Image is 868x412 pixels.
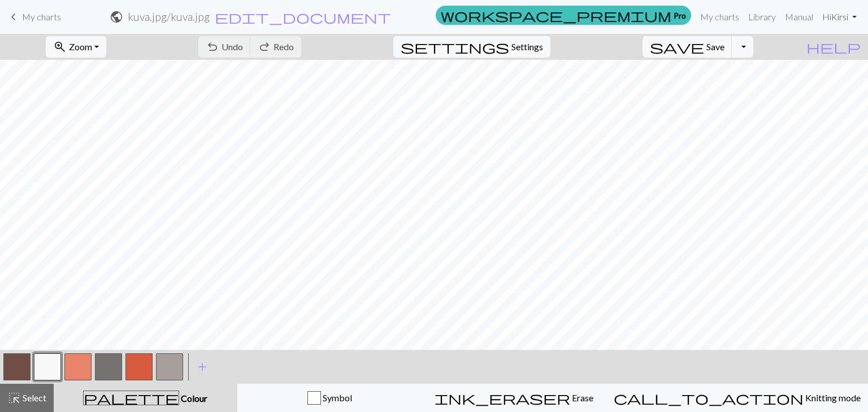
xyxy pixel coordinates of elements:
[650,39,704,55] span: save
[53,39,67,55] span: zoom_in
[422,384,606,412] button: Erase
[614,390,804,406] span: call_to_action
[744,6,780,28] a: Library
[22,11,61,22] span: My charts
[7,7,61,27] a: My charts
[570,392,593,403] span: Erase
[696,6,744,28] a: My charts
[237,384,422,412] button: Symbol
[436,6,691,25] a: Pro
[84,390,179,406] span: palette
[511,40,543,54] span: Settings
[401,40,509,54] i: Settings
[441,7,671,23] span: workspace_premium
[706,41,724,52] span: Save
[46,36,106,58] button: Zoom
[179,393,207,404] span: Colour
[401,39,509,55] span: settings
[818,6,861,28] a: HiKirsi
[804,392,861,403] span: Knitting mode
[215,9,391,25] span: edit_document
[7,9,20,25] span: keyboard_arrow_left
[54,384,237,412] button: Colour
[321,392,352,403] span: Symbol
[21,392,46,403] span: Select
[69,41,92,52] span: Zoom
[393,36,550,58] button: SettingsSettings
[435,390,570,406] span: ink_eraser
[606,384,868,412] button: Knitting mode
[7,390,21,406] span: highlight_alt
[110,9,123,25] span: public
[780,6,818,28] a: Manual
[128,10,210,23] h2: kuva.jpg / kuva.jpg
[643,36,732,58] button: Save
[806,39,861,55] span: help
[196,359,209,375] span: add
